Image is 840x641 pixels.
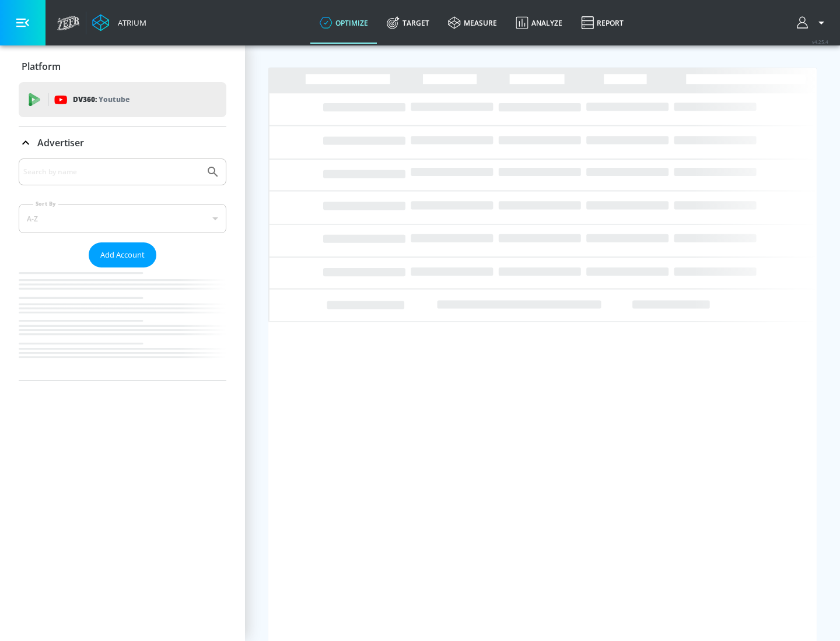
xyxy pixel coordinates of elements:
[100,248,145,262] span: Add Account
[19,267,226,381] nav: list of Advertiser
[37,136,84,149] p: Advertiser
[812,38,828,45] span: v 4.25.4
[22,60,61,73] p: Platform
[19,50,226,83] div: Platform
[99,93,129,105] p: Youtube
[377,2,439,44] a: Target
[89,242,156,267] button: Add Account
[73,93,129,106] p: DV360:
[506,2,572,44] a: Analyze
[19,159,226,381] div: Advertiser
[23,164,200,179] input: Search by name
[19,126,226,159] div: Advertiser
[572,2,633,44] a: Report
[92,14,146,31] a: Atrium
[310,2,377,44] a: optimize
[19,82,226,117] div: DV360: Youtube
[439,2,506,44] a: measure
[113,17,146,28] div: Atrium
[33,200,58,207] label: Sort By
[19,204,226,233] div: A-Z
